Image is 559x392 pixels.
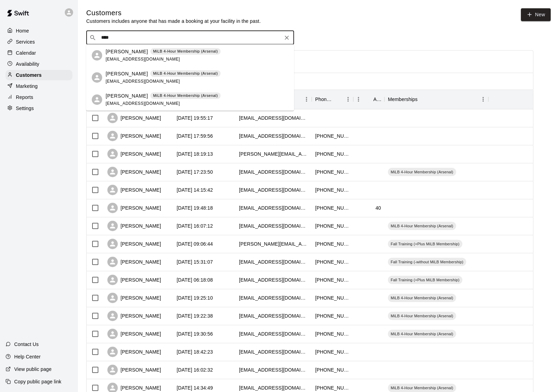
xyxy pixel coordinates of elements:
[315,312,350,319] div: +19078543839
[86,31,294,45] div: Search customers by name or email
[177,312,213,319] div: 2025-09-09 19:22:38
[177,384,213,391] div: 2025-09-06 14:34:49
[388,330,456,338] div: MiLB 4-Hour Membership (Arsenal)
[177,222,213,229] div: 2025-09-11 16:07:12
[16,38,35,45] p: Services
[315,90,333,109] div: Phone Number
[521,8,551,21] a: New
[312,90,353,109] div: Phone Number
[177,294,213,301] div: 2025-09-09 19:25:10
[353,90,384,109] div: Age
[107,329,161,339] div: [PERSON_NAME]
[153,71,218,76] p: MiLB 4-Hour Membership (Arsenal)
[177,168,213,175] div: 2025-09-14 17:23:50
[177,276,213,283] div: 2025-09-10 06:18:08
[106,48,148,55] p: [PERSON_NAME]
[315,384,350,391] div: +19073823988
[16,94,33,101] p: Reports
[239,258,308,265] div: christywrobel@hotmail.com
[177,133,213,139] div: 2025-09-16 17:59:56
[315,348,350,355] div: +19783142952
[239,222,308,229] div: sarahdevmc@gmail.com
[107,293,161,303] div: [PERSON_NAME]
[107,365,161,375] div: [PERSON_NAME]
[177,115,213,121] div: 2025-09-16 19:55:17
[177,258,213,265] div: 2025-09-10 15:31:07
[388,331,456,337] span: MiLB 4-Hour Membership (Arsenal)
[6,26,72,36] a: Home
[239,384,308,391] div: laxcat_17@hotmail.com
[364,94,373,104] button: Sort
[315,186,350,193] div: +19073018488
[153,93,218,99] p: MiLB 4-Hour Membership (Arsenal)
[333,94,343,104] button: Sort
[6,92,72,102] a: Reports
[388,223,456,229] span: MiLB 4-Hour Membership (Arsenal)
[107,185,161,195] div: [PERSON_NAME]
[301,94,312,104] button: Menu
[239,240,308,247] div: nicholas.a.haas@outlook.com
[315,222,350,229] div: +19077272683
[315,133,350,139] div: +19074400027
[6,103,72,113] div: Settings
[86,18,261,25] p: Customers includes anyone that has made a booking at your facility in the past.
[177,151,213,157] div: 2025-09-15 18:19:13
[388,312,456,320] div: MiLB 4-Hour Membership (Arsenal)
[6,81,72,91] a: Marketing
[92,94,102,105] div: Hattie Young
[6,59,72,69] a: Availability
[388,240,462,248] div: Fall Training (+Plus MiLB Membership)
[92,50,102,61] div: Karrie Young
[86,8,261,18] h5: Customers
[388,276,462,284] div: Fall Training (+Plus MiLB Membership)
[177,204,213,211] div: 2025-09-12 19:48:18
[315,366,350,373] div: +19079874211
[388,222,456,230] div: MiLB 4-Hour Membership (Arsenal)
[107,203,161,213] div: [PERSON_NAME]
[14,353,41,360] p: Help Center
[315,258,350,265] div: +19077208982
[388,169,456,175] span: MiLB 4-Hour Membership (Arsenal)
[106,79,180,84] span: [EMAIL_ADDRESS][DOMAIN_NAME]
[106,92,148,100] p: [PERSON_NAME]
[106,57,180,62] span: [EMAIL_ADDRESS][DOMAIN_NAME]
[6,70,72,80] a: Customers
[388,259,466,265] span: Fall Training (-without MiLB Membership)
[388,277,462,283] span: Fall Training (+Plus MiLB Membership)
[239,133,308,139] div: nunyacreek97@gmail.com
[14,366,52,373] p: View public page
[239,204,308,211] div: mandyk08@gmail.com
[107,149,161,159] div: [PERSON_NAME]
[239,312,308,319] div: karrielyoung@gmail.com
[177,240,213,247] div: 2025-09-11 09:06:44
[239,186,308,193] div: schizoman84@gmail.com
[478,94,488,104] button: Menu
[16,27,29,34] p: Home
[177,348,213,355] div: 2025-09-06 18:42:23
[388,385,456,391] span: MiLB 4-Hour Membership (Arsenal)
[177,366,213,373] div: 2025-09-06 16:02:32
[107,239,161,249] div: [PERSON_NAME]
[107,257,161,267] div: [PERSON_NAME]
[239,294,308,301] div: teanna_marie@hotmail.com
[16,61,39,67] p: Availability
[388,168,456,176] div: MiLB 4-Hour Membership (Arsenal)
[388,313,456,319] span: MiLB 4-Hour Membership (Arsenal)
[315,294,350,301] div: +19073504724
[388,294,456,302] div: MiLB 4-Hour Membership (Arsenal)
[239,276,308,283] div: dave2loretta@gmail.com
[6,37,72,47] a: Services
[239,151,308,157] div: jeremiah.a.haas@gmail.com
[388,90,418,109] div: Memberships
[282,33,292,43] button: Clear
[388,241,462,247] span: Fall Training (+Plus MiLB Membership)
[153,48,218,54] p: MiLB 4-Hour Membership (Arsenal)
[16,83,38,90] p: Marketing
[92,72,102,83] div: Mason Young
[375,204,381,211] div: 40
